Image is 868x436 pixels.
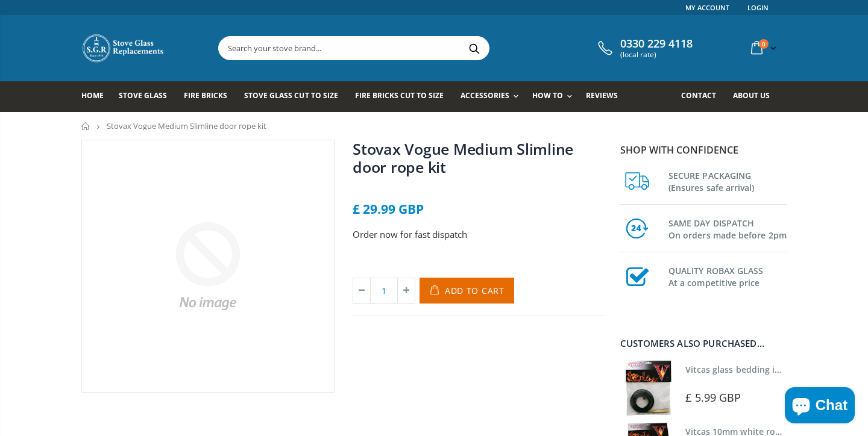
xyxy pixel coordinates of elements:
[620,339,787,348] div: Customers also purchased...
[461,37,488,60] button: Search
[244,81,347,112] a: Stove Glass Cut To Size
[119,90,167,101] span: Stove Glass
[668,167,787,194] h3: SECURE PACKAGING (Ensures safe arrival)
[685,390,741,405] span: £ 5.99 GBP
[461,90,509,101] span: Accessories
[107,120,266,131] span: Stovax Vogue Medium Slimline door rope kit
[681,81,725,112] a: Contact
[781,387,858,426] inbox-online-store-chat: Shopify online store chat
[620,37,693,51] span: 0330 229 4118
[355,81,453,112] a: Fire Bricks Cut To Size
[746,36,779,60] a: 0
[184,90,227,101] span: Fire Bricks
[620,360,676,416] img: Vitcas stove glass bedding in tape
[353,201,424,217] span: £ 29.99 GBP
[353,139,573,177] a: Stovax Vogue Medium Slimline door rope kit
[219,37,624,60] input: Search your stove brand...
[733,81,779,112] a: About us
[82,140,334,392] img: no-image-2048-a2addb12_800x_crop_center.gif
[81,33,166,63] img: Stove Glass Replacement
[595,37,693,59] a: 0330 229 4118 (local rate)
[353,228,606,241] p: Order now for fast dispatch
[461,81,524,112] a: Accessories
[586,90,618,101] span: Reviews
[184,81,236,112] a: Fire Bricks
[532,81,578,112] a: How To
[119,81,176,112] a: Stove Glass
[668,263,787,289] h3: QUALITY ROBAX GLASS At a competitive price
[759,39,769,49] span: 0
[420,278,514,304] button: Add to Cart
[620,51,693,59] span: (local rate)
[355,90,444,101] span: Fire Bricks Cut To Size
[733,90,770,101] span: About us
[532,90,563,101] span: How To
[445,285,505,296] span: Add to Cart
[244,90,338,101] span: Stove Glass Cut To Size
[681,90,716,101] span: Contact
[586,81,627,112] a: Reviews
[81,90,104,101] span: Home
[620,143,787,157] p: Shop with confidence
[668,215,787,241] h3: SAME DAY DISPATCH On orders made before 2pm
[81,122,90,130] a: Home
[81,81,113,112] a: Home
